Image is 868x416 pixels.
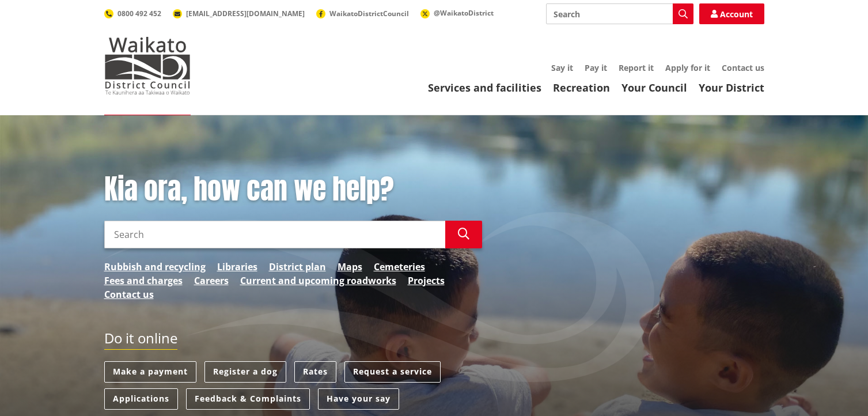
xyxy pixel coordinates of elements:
a: Your Council [621,81,687,94]
span: 0800 492 452 [117,9,161,18]
a: Have your say [318,388,399,410]
span: [EMAIL_ADDRESS][DOMAIN_NAME] [186,9,305,18]
a: Make a payment [104,361,196,383]
span: @WaikatoDistrict [434,8,494,18]
a: Current and upcoming roadworks [240,274,396,288]
h2: Do it online [104,330,177,350]
a: @WaikatoDistrict [420,8,494,18]
a: Recreation [553,81,610,94]
a: Rubbish and recycling [104,260,206,274]
a: Libraries [217,260,257,274]
a: Apply for it [665,62,710,73]
a: Applications [104,388,178,410]
a: Request a service [344,361,441,383]
a: Report it [619,62,654,73]
h1: Kia ora, how can we help? [104,173,482,206]
a: Feedback & Complaints [186,388,310,410]
a: Contact us [104,288,154,301]
a: Careers [194,274,229,288]
a: Projects [408,274,445,288]
a: Cemeteries [374,260,425,274]
a: Pay it [585,62,607,73]
a: Contact us [722,62,764,73]
a: WaikatoDistrictCouncil [316,9,409,18]
a: Say it [551,62,573,73]
span: WaikatoDistrictCouncil [329,9,409,18]
a: Register a dog [204,361,286,383]
a: Your District [699,81,764,94]
a: Fees and charges [104,274,183,288]
a: 0800 492 452 [104,9,161,18]
input: Search input [104,221,445,248]
a: Account [699,3,764,24]
a: Rates [294,361,336,383]
a: [EMAIL_ADDRESS][DOMAIN_NAME] [173,9,305,18]
img: Waikato District Council - Te Kaunihera aa Takiwaa o Waikato [104,37,191,94]
a: District plan [269,260,326,274]
a: Maps [338,260,362,274]
input: Search input [546,3,693,24]
a: Services and facilities [428,81,541,94]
